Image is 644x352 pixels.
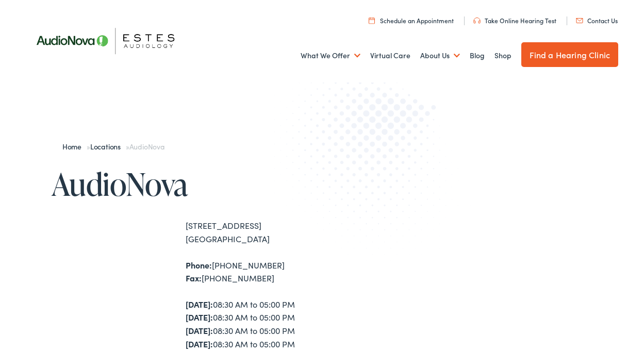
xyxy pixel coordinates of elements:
strong: [DATE]: [186,311,213,323]
a: Schedule an Appointment [369,16,454,25]
a: Locations [90,141,126,152]
div: [PHONE_NUMBER] [PHONE_NUMBER] [186,259,322,285]
a: About Us [420,37,460,75]
strong: [DATE]: [186,325,213,336]
a: Find a Hearing Clinic [521,42,618,67]
img: utility icon [576,18,583,23]
img: utility icon [473,18,481,24]
a: Blog [470,37,485,75]
strong: [DATE]: [186,338,213,349]
div: [STREET_ADDRESS] [GEOGRAPHIC_DATA] [186,219,322,245]
strong: [DATE]: [186,298,213,310]
span: » » [62,141,164,152]
img: utility icon [369,17,375,24]
a: Virtual Care [370,37,410,75]
strong: Fax: [186,272,202,283]
h1: AudioNova [52,167,322,201]
a: Home [62,141,87,152]
a: Contact Us [576,16,618,25]
a: Take Online Hearing Test [473,16,556,25]
span: AudioNova [129,141,164,152]
strong: Phone: [186,259,212,271]
a: Shop [494,37,511,75]
a: What We Offer [301,37,360,75]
